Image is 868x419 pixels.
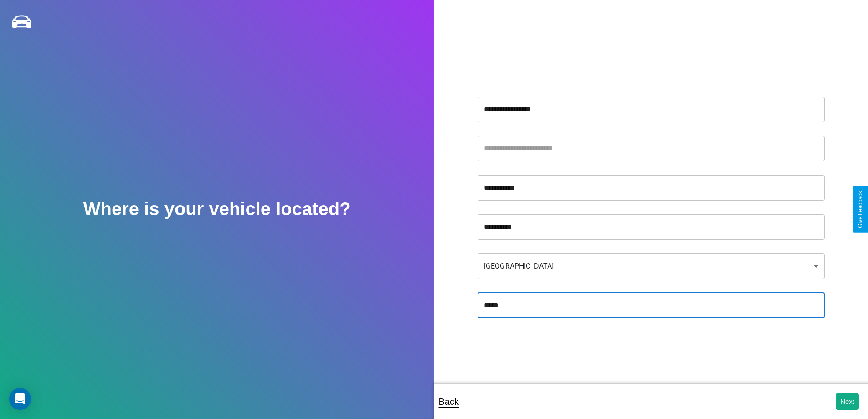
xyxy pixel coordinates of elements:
[857,191,863,228] div: Give Feedback
[83,199,351,219] h2: Where is your vehicle located?
[439,393,459,410] p: Back
[836,393,859,410] button: Next
[9,388,31,410] div: Open Intercom Messenger
[478,253,825,279] div: [GEOGRAPHIC_DATA]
